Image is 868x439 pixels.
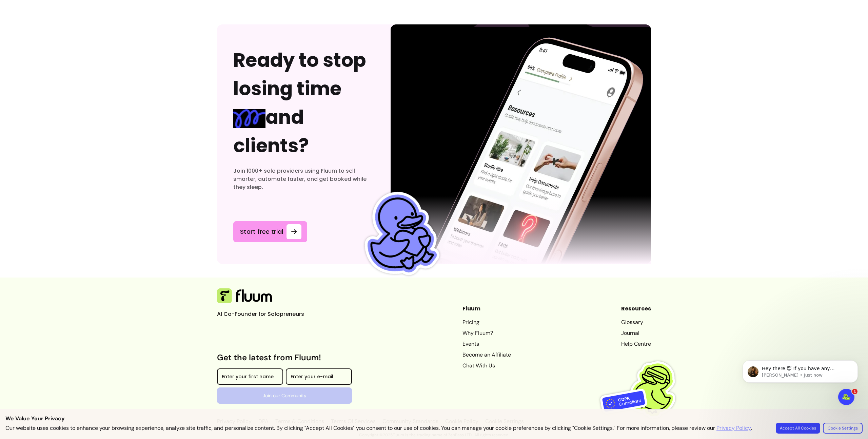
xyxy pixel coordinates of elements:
header: Fluum [462,305,511,313]
iframe: Intercom notifications message [732,346,868,421]
button: Cookie Settings [823,423,863,434]
p: Our website uses cookies to enhance your browsing experience, analyze site traffic, and personali... [5,424,752,432]
p: AI Co-Founder for Solopreneurs [217,310,319,318]
button: Accept All Cookies [776,423,820,434]
a: Events [462,340,511,348]
iframe: Intercom live chat [838,389,854,405]
span: Start free trial [239,227,284,236]
h3: Join 1000+ solo providers using Fluum to sell smarter, automate faster, and get booked while they... [233,167,374,191]
a: Become an Affiliate [462,351,511,359]
a: Why Fluum? [462,329,511,337]
a: Glossary [621,318,651,326]
input: Enter your e-mail [291,375,347,381]
input: Enter your first name [222,375,278,381]
span: 1 [852,389,857,394]
img: Fluum is GDPR compliant [600,347,685,432]
a: Privacy Policy [716,424,751,432]
a: Help Centre [621,340,651,348]
img: spring Blue [233,109,265,128]
h2: Ready to stop losing time and clients? [233,46,374,160]
a: Pricing [462,318,511,326]
a: Chat With Us [462,362,511,370]
img: Fluum Logo [217,288,272,303]
header: Resources [621,305,651,313]
img: Fluum Duck sticker [349,184,449,284]
p: We Value Your Privacy [5,415,863,423]
img: Phone [391,24,651,264]
h3: Get the latest from Fluum! [217,352,352,363]
a: Start free trial [233,221,307,242]
a: Journal [621,329,651,337]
